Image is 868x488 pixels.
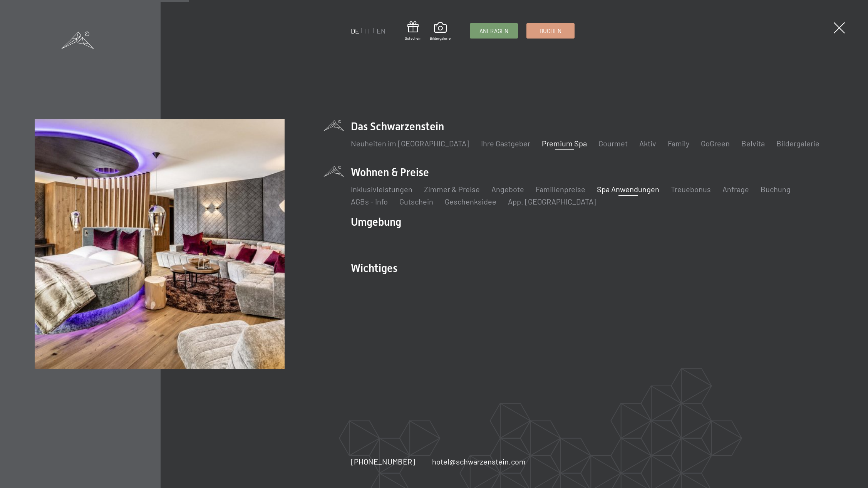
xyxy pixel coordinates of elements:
[351,27,359,35] a: DE
[701,139,730,148] a: GoGreen
[424,184,480,194] a: Zimmer & Preise
[639,139,656,148] a: Aktiv
[597,184,659,194] a: Spa Anwendungen
[776,139,819,148] a: Bildergalerie
[399,197,433,206] a: Gutschein
[432,456,526,467] a: hotel@schwarzenstein.com
[351,457,415,466] span: [PHONE_NUMBER]
[377,27,385,35] a: EN
[536,184,585,194] a: Familienpreise
[668,139,689,148] a: Family
[470,23,518,38] a: Anfragen
[445,197,496,206] a: Geschenksidee
[598,139,628,148] a: Gourmet
[351,184,412,194] a: Inklusivleistungen
[540,27,561,35] span: Buchen
[351,456,415,467] a: [PHONE_NUMBER]
[430,35,451,41] span: Bildergalerie
[671,184,711,194] a: Treuebonus
[405,21,421,41] a: Gutschein
[542,139,587,148] a: Premium Spa
[430,22,451,41] a: Bildergalerie
[722,184,749,194] a: Anfrage
[351,197,388,206] a: AGBs - Info
[508,197,597,206] a: App. [GEOGRAPHIC_DATA]
[365,27,371,35] a: IT
[479,27,508,35] span: Anfragen
[405,35,421,41] span: Gutschein
[491,184,524,194] a: Angebote
[351,139,469,148] a: Neuheiten im [GEOGRAPHIC_DATA]
[481,139,530,148] a: Ihre Gastgeber
[761,184,791,194] a: Buchung
[741,139,765,148] a: Belvita
[35,119,285,369] img: Ein Wellness-Urlaub in Südtirol – 7.700 m² Spa, 10 Saunen
[527,23,574,38] a: Buchen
